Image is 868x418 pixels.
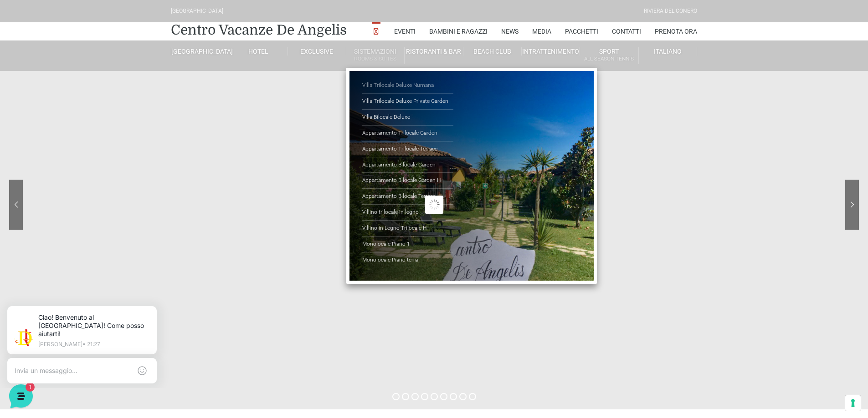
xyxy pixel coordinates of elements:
a: Ristoranti & Bar [405,47,463,55]
small: All Season Tennis [580,55,638,63]
span: 1 [91,291,98,297]
a: Apri Centro Assistenza [97,151,168,158]
button: Home [7,292,63,313]
p: Home [27,305,43,313]
a: Pacchetti [565,22,598,40]
p: [PERSON_NAME] • 21:27 [44,46,155,52]
small: Rooms & Suites [346,55,404,63]
iframe: Customerly Messenger Launcher [7,383,35,410]
a: Centro Vacanze De Angelis [171,21,347,39]
span: [PERSON_NAME] [38,87,145,96]
p: Ciao! Benvenuto al [GEOGRAPHIC_DATA]! Come posso aiutarti! [38,98,145,107]
p: 48 s fa [150,87,168,96]
a: Appartamento Trilocale Terrace [362,141,453,157]
span: 1 [159,98,168,107]
a: Villa Trilocale Deluxe Numana [362,78,453,94]
a: SistemazioniRooms & Suites [346,47,405,64]
a: Hotel [229,47,288,55]
img: light [20,34,38,52]
a: [PERSON_NAME]Ciao! Benvenuto al [GEOGRAPHIC_DATA]! Come posso aiutarti!48 s fa1 [11,84,171,111]
a: [DEMOGRAPHIC_DATA] tutto [81,73,168,80]
a: Villa Bilocale Deluxe [362,110,453,126]
a: Italiano [639,47,697,55]
button: Aiuto [119,292,175,313]
img: light [15,88,33,106]
a: [GEOGRAPHIC_DATA] [171,47,229,55]
a: Villa Trilocale Deluxe Private Garden [362,94,453,110]
a: Prenota Ora [655,22,697,40]
a: Appartamento Bilocale Terrace [362,189,453,205]
p: La nostra missione è rendere la tua esperienza straordinaria! [7,40,153,58]
span: Trova una risposta [15,151,71,158]
p: Messaggi [79,305,103,313]
a: Contatti [612,22,641,40]
a: Monolocale Piano 1 [362,237,453,252]
p: Aiuto [140,305,154,313]
span: Le tue conversazioni [15,73,77,80]
a: Exclusive [288,47,346,55]
a: Appartamento Bilocale Garden H [362,173,453,189]
div: [GEOGRAPHIC_DATA] [171,7,223,15]
a: News [501,22,519,40]
a: Beach Club [463,47,522,55]
div: Riviera Del Conero [644,7,697,15]
a: Villino in Legno Trilocale H [362,221,453,237]
a: Appartamento Bilocale Garden [362,157,453,173]
a: Eventi [394,22,416,40]
span: Inizia una conversazione [59,120,134,127]
input: Cerca un articolo... [21,171,149,180]
a: Monolocale Piano terra [362,252,453,268]
a: SportAll Season Tennis [580,47,638,64]
a: Villino trilocale in legno [362,205,453,221]
a: Media [532,22,551,40]
span: Italiano [654,48,682,55]
button: Le tue preferenze relative al consenso per le tecnologie di tracciamento [845,395,861,411]
a: Intrattenimento [522,47,580,55]
button: 1Messaggi [63,292,119,313]
button: Inizia una conversazione [15,115,168,133]
h2: Ciao da De Angelis Resort 👋 [7,7,153,36]
p: Ciao! Benvenuto al [GEOGRAPHIC_DATA]! Come posso aiutarti! [44,18,155,43]
a: Bambini e Ragazzi [429,22,488,40]
a: Appartamento Trilocale Garden [362,126,453,141]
